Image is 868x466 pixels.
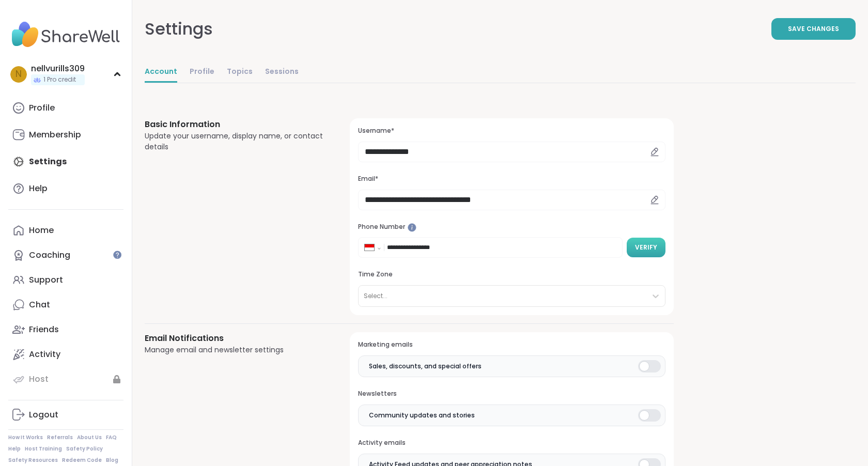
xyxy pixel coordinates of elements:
[145,332,325,345] h3: Email Notifications
[8,342,123,367] a: Activity
[358,439,665,447] h3: Activity emails
[8,434,43,441] a: How It Works
[16,68,22,81] span: n
[62,457,102,464] a: Redeem Code
[635,243,657,252] span: Verify
[29,274,63,286] div: Support
[358,175,665,183] h3: Email*
[408,223,416,232] iframe: Spotlight
[8,218,123,243] a: Home
[8,122,123,147] a: Membership
[145,62,177,83] a: Account
[43,75,76,84] span: 1 Pro credit
[145,131,325,152] div: Update your username, display name, or contact details
[106,434,117,441] a: FAQ
[8,176,123,201] a: Help
[265,62,299,83] a: Sessions
[29,225,54,236] div: Home
[29,374,49,385] div: Host
[8,96,123,120] a: Profile
[365,244,374,251] img: Indonesia
[8,317,123,342] a: Friends
[145,118,325,131] h3: Basic Information
[369,411,475,420] span: Community updates and stories
[31,63,85,74] div: nellvurills309
[8,292,123,317] a: Chat
[627,238,665,257] button: Verify
[771,18,856,40] button: Save Changes
[145,17,213,41] div: Settings
[358,127,665,135] h3: Username*
[29,250,70,261] div: Coaching
[358,223,665,231] h3: Phone Number
[788,24,839,34] span: Save Changes
[29,299,50,310] div: Chat
[29,183,48,194] div: Help
[47,434,73,441] a: Referrals
[106,457,118,464] a: Blog
[29,409,58,421] div: Logout
[8,445,21,453] a: Help
[358,390,665,398] h3: Newsletters
[8,457,58,464] a: Safety Resources
[113,251,121,259] iframe: Spotlight
[8,268,123,292] a: Support
[25,445,62,453] a: Host Training
[29,102,55,114] div: Profile
[29,349,60,360] div: Activity
[227,62,253,83] a: Topics
[66,445,103,453] a: Safety Policy
[8,17,123,53] img: ShareWell Nav Logo
[8,367,123,392] a: Host
[29,324,59,335] div: Friends
[29,129,81,141] div: Membership
[8,243,123,268] a: Coaching
[77,434,102,441] a: About Us
[358,270,665,279] h3: Time Zone
[369,362,482,371] span: Sales, discounts, and special offers
[145,345,325,355] div: Manage email and newsletter settings
[358,340,665,349] h3: Marketing emails
[8,402,123,427] a: Logout
[190,62,214,83] a: Profile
